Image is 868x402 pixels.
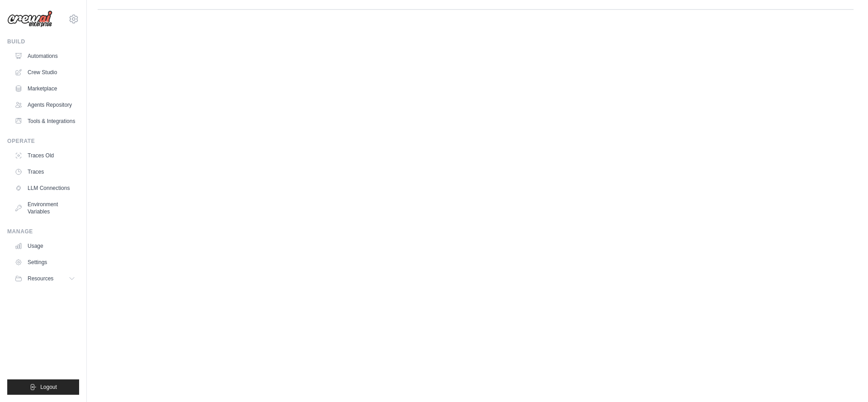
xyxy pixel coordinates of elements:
a: Traces [11,165,79,179]
a: Usage [11,239,79,253]
button: Resources [11,271,79,286]
a: Crew Studio [11,65,79,80]
button: Logout [7,379,79,395]
span: Resources [28,275,53,282]
div: Build [7,38,79,45]
a: Traces Old [11,148,79,163]
a: Settings [11,255,79,270]
a: Agents Repository [11,98,79,112]
a: LLM Connections [11,181,79,195]
a: Tools & Integrations [11,114,79,128]
img: Logo [7,10,52,28]
span: Logout [40,383,57,391]
a: Environment Variables [11,197,79,219]
a: Marketplace [11,81,79,96]
div: Manage [7,228,79,235]
div: Operate [7,137,79,145]
a: Automations [11,49,79,63]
